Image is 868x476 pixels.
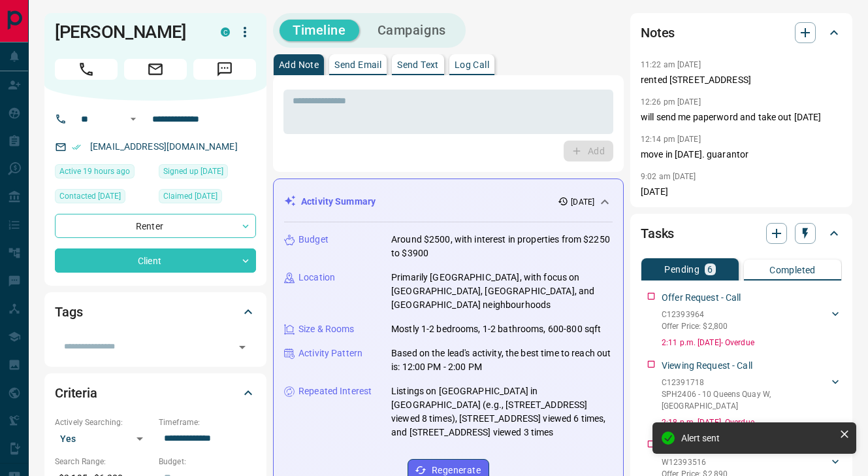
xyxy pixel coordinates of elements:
[662,377,829,388] p: C12391718
[391,322,601,336] p: Mostly 1-2 bedrooms, 1-2 bathrooms, 600-800 sqft
[125,111,141,127] button: Open
[55,214,256,238] div: Renter
[641,110,842,124] p: will send me paperword and take out [DATE]
[55,189,152,207] div: Wed Jun 26 2024
[641,223,674,244] h2: Tasks
[641,60,701,69] p: 11:22 am [DATE]
[662,337,842,348] p: 2:11 p.m. [DATE] - Overdue
[391,347,613,374] p: Based on the lead's activity, the best time to reach out is: 12:00 PM - 2:00 PM
[364,20,459,41] button: Campaigns
[391,384,613,439] p: Listings on [GEOGRAPHIC_DATA] in [GEOGRAPHIC_DATA] (e.g., [STREET_ADDRESS] viewed 8 times), [STRE...
[707,265,713,274] p: 6
[159,456,256,467] p: Budget:
[334,60,381,69] p: Send Email
[233,338,251,356] button: Open
[662,388,829,412] p: SPH2406 - 10 Queens Quay W , [GEOGRAPHIC_DATA]
[55,382,97,403] h2: Criteria
[769,265,816,275] p: Completed
[59,190,121,203] span: Contacted [DATE]
[571,196,594,208] p: [DATE]
[662,359,752,373] p: Viewing Request - Call
[662,309,728,320] p: C12393964
[298,347,362,360] p: Activity Pattern
[641,97,701,107] p: 12:26 pm [DATE]
[159,189,256,207] div: Tue Jan 05 2021
[391,233,613,260] p: Around $2500, with interest in properties from $2250 to $3900
[641,17,842,48] div: Notes
[641,185,842,199] p: [DATE]
[55,164,152,182] div: Thu Sep 11 2025
[298,233,329,246] p: Budget
[159,164,256,182] div: Tue Jan 05 2021
[664,265,699,274] p: Pending
[55,248,256,273] div: Client
[284,190,613,214] div: Activity Summary[DATE]
[55,59,118,80] span: Call
[662,306,842,335] div: C12393964Offer Price: $2,800
[662,291,741,305] p: Offer Request - Call
[301,195,376,209] p: Activity Summary
[55,22,201,42] h1: [PERSON_NAME]
[163,190,217,203] span: Claimed [DATE]
[298,384,372,398] p: Repeated Interest
[124,59,187,80] span: Email
[391,271,613,312] p: Primarily [GEOGRAPHIC_DATA], with focus on [GEOGRAPHIC_DATA], [GEOGRAPHIC_DATA], and [GEOGRAPHIC_...
[641,73,842,87] p: rented [STREET_ADDRESS]
[662,320,728,332] p: Offer Price: $2,800
[641,172,696,181] p: 9:02 am [DATE]
[641,22,675,43] h2: Notes
[55,296,256,328] div: Tags
[163,165,223,178] span: Signed up [DATE]
[298,322,355,336] p: Size & Rooms
[221,27,230,37] div: condos.ca
[55,416,152,428] p: Actively Searching:
[59,165,130,178] span: Active 19 hours ago
[641,218,842,249] div: Tasks
[55,301,82,322] h2: Tags
[72,143,81,152] svg: Email Verified
[455,60,489,69] p: Log Call
[279,60,319,69] p: Add Note
[55,428,152,449] div: Yes
[280,20,359,41] button: Timeline
[681,433,834,443] div: Alert sent
[397,60,439,69] p: Send Text
[662,374,842,415] div: C12391718SPH2406 - 10 Queens Quay W,[GEOGRAPHIC_DATA]
[193,59,256,80] span: Message
[55,377,256,409] div: Criteria
[90,141,238,152] a: [EMAIL_ADDRESS][DOMAIN_NAME]
[159,416,256,428] p: Timeframe:
[298,271,335,284] p: Location
[641,148,842,161] p: move in [DATE]. guarantor
[55,456,152,467] p: Search Range:
[662,416,842,428] p: 2:18 p.m. [DATE] - Overdue
[641,135,701,144] p: 12:14 pm [DATE]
